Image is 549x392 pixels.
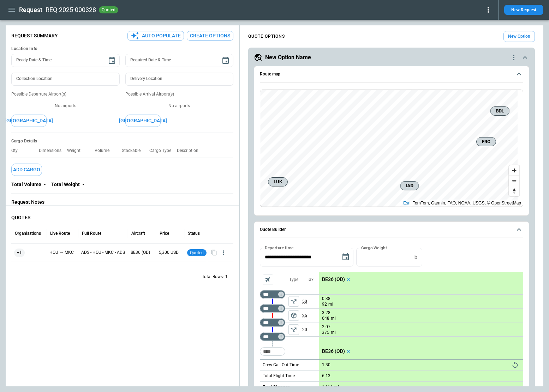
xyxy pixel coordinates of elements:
[288,296,299,307] button: left aligned
[288,310,299,321] span: Type of sector
[302,309,319,323] p: 25
[263,362,299,368] p: Crew Call Out Time
[260,90,523,207] div: Route map
[125,115,161,127] button: [GEOGRAPHIC_DATA]
[187,244,217,262] div: Quoted
[131,250,153,256] p: BE36 (OD)
[210,248,219,257] button: Copy quote content
[404,182,416,189] span: IAD
[260,66,523,82] button: Route map
[322,316,329,321] p: 648
[39,148,67,153] p: Dimensions
[225,274,228,280] p: 1
[322,324,330,330] p: 2:07
[322,348,345,354] p: BE36 (OD)
[288,324,299,335] span: Type of sector
[202,274,224,280] p: Total Rows:
[177,148,204,153] p: Description
[334,384,339,390] p: mi
[131,231,145,236] div: Aircraft
[265,245,294,251] label: Departure time
[288,324,299,335] button: left aligned
[187,31,233,41] button: Create Options
[149,148,177,153] p: Cargo Type
[509,165,519,176] button: Zoom in
[288,296,299,307] span: Type of sector
[82,231,101,236] div: Full Route
[49,250,76,256] p: HOU → MKC
[219,54,233,68] button: Choose date
[479,138,493,145] span: FRG
[413,254,417,260] p: lb
[509,186,519,196] button: Reset bearing to north
[289,277,298,283] p: Type
[509,53,518,62] div: quote-option-actions
[322,310,330,316] p: 3:28
[122,148,146,153] p: Stackable
[361,245,387,251] label: Cargo Weight
[290,312,297,319] span: package_2
[11,46,233,51] h6: Location Info
[322,296,330,301] p: 0:38
[322,362,330,368] p: 1:30
[494,108,507,115] span: BDL
[302,323,319,336] p: 20
[271,178,285,185] span: LUK
[11,199,233,205] p: Request Notes
[105,54,119,68] button: Choose date
[11,103,120,109] p: No airports
[160,231,169,236] div: Price
[263,373,295,379] p: Total Flight Time
[307,277,315,283] p: Taxi
[322,373,330,379] p: 6:13
[263,384,290,390] p: Total Distance
[509,176,519,186] button: Zoom out
[11,148,23,153] p: Qty
[11,91,120,97] p: Possible Departure Airport(s)
[260,347,285,356] div: Too short
[14,244,25,262] span: +1
[403,201,411,206] a: Esri
[11,115,47,127] button: [GEOGRAPHIC_DATA]
[503,31,535,42] button: New Option
[322,276,345,282] p: BE36 (OD)
[11,139,233,144] h6: Cargo Details
[322,385,333,390] p: 1,114
[260,318,285,327] div: Too short
[188,231,200,236] div: Status
[50,231,70,236] div: Live Route
[403,200,521,207] div: , TomTom, Garmin, FAO, NOAA, USGS, © OpenStreetMap
[288,310,299,321] button: left aligned
[44,182,46,188] p: -
[263,274,273,285] span: Aircraft selection
[11,182,41,188] p: Total Volume
[15,231,41,236] div: Organisations
[510,360,520,370] button: Reset
[260,332,285,341] div: Too short
[504,5,543,15] button: New Request
[83,182,84,188] p: -
[11,215,233,221] p: QUOTES
[260,227,286,232] h6: Quote Builder
[260,90,518,207] canvas: Map
[260,222,523,238] button: Quote Builder
[322,301,327,307] p: 92
[81,250,125,256] p: ADS - HOU - MKC - ADS
[51,182,80,188] p: Total Weight
[260,72,280,76] h6: Route map
[265,54,311,61] h5: New Option Name
[328,301,333,307] p: mi
[322,330,329,336] p: 375
[19,6,42,14] h1: Request
[127,31,184,41] button: Auto Populate
[254,53,529,62] button: New Option Namequote-option-actions
[125,91,234,97] p: Possible Arrival Airport(s)
[46,6,96,14] h2: REQ-2025-000328
[11,164,42,176] button: Add Cargo
[67,148,86,153] p: Weight
[331,316,336,321] p: mi
[302,295,319,308] p: 50
[260,290,285,299] div: Not found
[100,7,117,12] span: quoted
[189,250,205,255] span: quoted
